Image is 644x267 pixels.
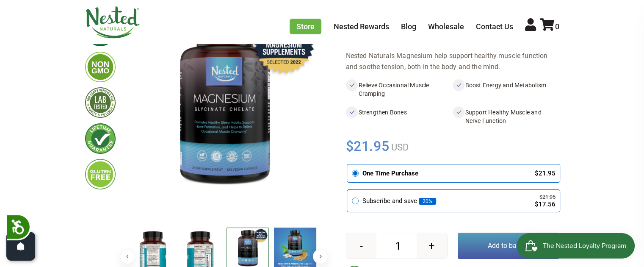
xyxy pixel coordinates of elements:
a: 0 [540,22,559,31]
span: 0 [555,22,559,31]
img: lifetimeguarantee [85,123,116,154]
li: Support Healthy Muscle and Nerve Function [453,106,559,127]
img: thirdpartytested [85,87,116,118]
a: Nested Rewards [334,22,389,31]
img: glutenfree [85,159,116,189]
li: Boost Energy and Metabolism [453,79,559,100]
span: $21.95 [346,137,390,156]
img: gmofree [85,52,116,82]
a: Wholesale [428,22,464,31]
li: Strengthen Bones [346,106,453,127]
div: Nested Naturals Magnesium help support healthy muscle function and soothe tension, both in the bo... [346,50,559,72]
button: + [417,233,447,259]
button: Open [6,232,35,261]
li: Relieve Occasional Muscle Cramping [346,79,453,100]
button: Previous [120,249,135,264]
button: Next [313,249,328,264]
a: Blog [401,22,416,31]
a: Store [290,19,321,34]
button: - [346,233,376,259]
span: USD [389,142,409,153]
iframe: Button to open loyalty program pop-up [517,233,636,259]
button: Add to basket [458,233,559,259]
img: Nested Naturals [85,6,140,39]
a: Contact Us [476,22,513,31]
img: Magnesium Glycinate [129,9,319,199]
